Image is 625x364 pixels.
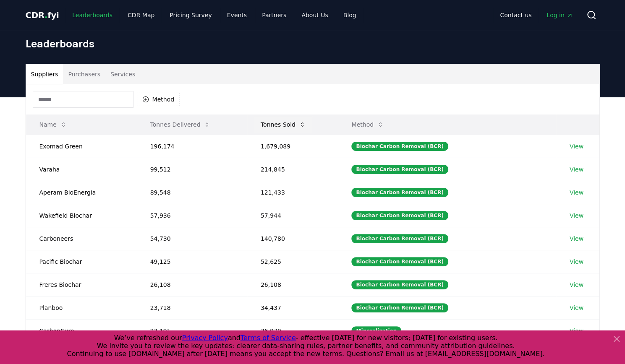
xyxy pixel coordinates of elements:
[351,211,448,220] div: Biochar Carbon Removal (BCR)
[540,8,579,23] a: Log in
[570,304,583,312] a: View
[570,165,583,174] a: View
[137,250,247,273] td: 49,125
[351,326,401,335] div: Mineralization
[137,204,247,227] td: 57,936
[44,10,47,20] span: .
[247,227,338,250] td: 140,780
[570,281,583,289] a: View
[351,165,448,174] div: Biochar Carbon Removal (BCR)
[33,116,73,133] button: Name
[247,158,338,181] td: 214,845
[26,227,137,250] td: Carboneers
[337,8,363,23] a: Blog
[570,327,583,335] a: View
[493,8,538,23] a: Contact us
[137,319,247,342] td: 23,191
[26,250,137,273] td: Pacific Biochar
[247,204,338,227] td: 57,944
[255,8,293,23] a: Partners
[105,64,140,84] button: Services
[26,181,137,204] td: Aperam BioEnergia
[65,8,363,23] nav: Main
[137,227,247,250] td: 54,730
[570,188,583,197] a: View
[137,135,247,158] td: 196,174
[26,296,137,319] td: Planboo
[493,8,579,23] nav: Main
[547,11,573,19] span: Log in
[247,273,338,296] td: 26,108
[570,234,583,243] a: View
[247,181,338,204] td: 121,433
[137,158,247,181] td: 99,512
[570,211,583,220] a: View
[137,273,247,296] td: 26,108
[121,8,161,23] a: CDR Map
[220,8,254,23] a: Events
[26,319,137,342] td: CarbonCure
[351,234,448,243] div: Biochar Carbon Removal (BCR)
[26,9,59,21] a: CDR.fyi
[570,142,583,151] a: View
[144,116,217,133] button: Tonnes Delivered
[351,280,448,289] div: Biochar Carbon Removal (BCR)
[570,257,583,266] a: View
[137,181,247,204] td: 89,548
[247,296,338,319] td: 34,437
[247,319,338,342] td: 36,979
[65,8,119,23] a: Leaderboards
[247,135,338,158] td: 1,679,089
[351,303,448,312] div: Biochar Carbon Removal (BCR)
[26,10,59,20] span: CDR fyi
[26,273,137,296] td: Freres Biochar
[351,142,448,151] div: Biochar Carbon Removal (BCR)
[345,116,390,133] button: Method
[295,8,335,23] a: About Us
[63,64,105,84] button: Purchasers
[254,116,312,133] button: Tonnes Sold
[137,296,247,319] td: 23,718
[247,250,338,273] td: 52,625
[351,188,448,197] div: Biochar Carbon Removal (BCR)
[26,204,137,227] td: Wakefield Biochar
[137,93,180,106] button: Method
[26,37,600,50] h1: Leaderboards
[26,158,137,181] td: Varaha
[351,257,448,266] div: Biochar Carbon Removal (BCR)
[26,64,63,84] button: Suppliers
[26,135,137,158] td: Exomad Green
[163,8,218,23] a: Pricing Survey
